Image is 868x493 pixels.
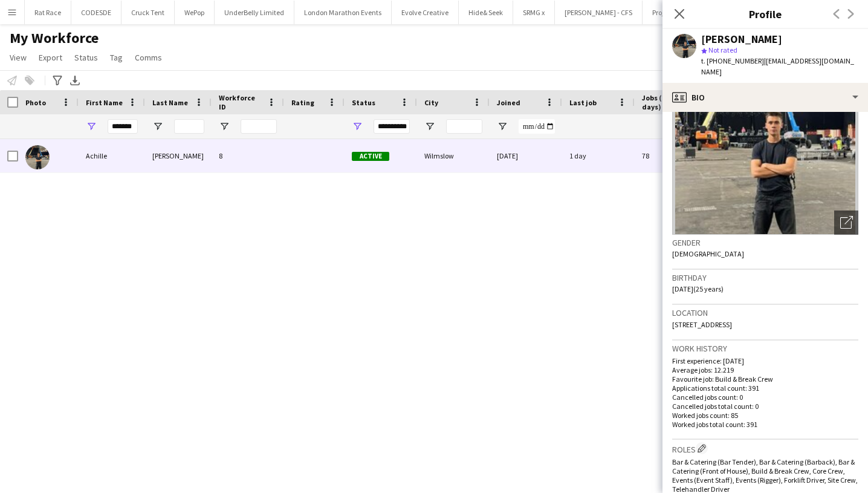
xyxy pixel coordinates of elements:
[86,121,97,132] button: Open Filter Menu
[135,52,162,63] span: Comms
[672,320,732,329] span: [STREET_ADDRESS]
[152,98,188,107] span: Last Name
[672,365,858,374] p: Average jobs: 12.219
[74,52,98,63] span: Status
[174,119,204,134] input: Last Name Filter Input
[672,393,858,402] p: Cancelled jobs count: 0
[39,52,62,63] span: Export
[294,1,392,24] button: London Marathon Events
[424,98,438,107] span: City
[642,93,691,111] span: Jobs (last 90 days)
[424,121,435,132] button: Open Filter Menu
[513,1,555,24] button: SRMG x
[672,272,858,283] h3: Birthday
[79,139,145,172] div: Achille
[672,307,858,318] h3: Location
[219,121,230,132] button: Open Filter Menu
[241,119,277,134] input: Workforce ID Filter Input
[672,411,858,420] p: Worked jobs count: 85
[569,98,597,107] span: Last job
[562,139,635,172] div: 1 day
[672,237,858,248] h3: Gender
[446,119,482,134] input: City Filter Input
[672,402,858,411] p: Cancelled jobs total count: 0
[68,73,82,88] app-action-btn: Export XLSX
[25,98,46,107] span: Photo
[10,52,27,63] span: View
[212,139,284,172] div: 8
[662,6,868,22] h3: Profile
[701,56,854,76] span: | [EMAIL_ADDRESS][DOMAIN_NAME]
[519,119,555,134] input: Joined Filter Input
[643,1,704,24] button: Project Power
[352,152,389,161] span: Active
[459,1,513,24] button: Hide& Seek
[701,56,764,65] span: t. [PHONE_NUMBER]
[105,50,128,65] a: Tag
[490,139,562,172] div: [DATE]
[50,73,65,88] app-action-btn: Advanced filters
[71,1,121,24] button: CODESDE
[10,29,99,47] span: My Workforce
[291,98,314,107] span: Rating
[25,1,71,24] button: Rat Race
[152,121,163,132] button: Open Filter Menu
[672,284,724,293] span: [DATE] (25 years)
[121,1,175,24] button: Cruck Tent
[86,98,123,107] span: First Name
[834,211,858,235] div: Open photos pop-in
[352,98,375,107] span: Status
[219,93,262,111] span: Workforce ID
[635,139,713,172] div: 78
[25,145,50,169] img: Achille Ramambason
[701,34,782,45] div: [PERSON_NAME]
[145,139,212,172] div: [PERSON_NAME]
[672,420,858,429] p: Worked jobs total count: 391
[70,50,103,65] a: Status
[417,139,490,172] div: Wilmslow
[555,1,643,24] button: [PERSON_NAME] - CFS
[108,119,138,134] input: First Name Filter Input
[672,384,858,393] p: Applications total count: 391
[34,50,67,65] a: Export
[672,343,858,354] h3: Work history
[352,121,363,132] button: Open Filter Menu
[110,52,123,63] span: Tag
[130,50,167,65] a: Comms
[497,98,520,107] span: Joined
[497,121,508,132] button: Open Filter Menu
[5,50,31,65] a: View
[672,53,858,235] img: Crew avatar or photo
[672,442,858,455] h3: Roles
[672,249,744,258] span: [DEMOGRAPHIC_DATA]
[175,1,215,24] button: WePop
[392,1,459,24] button: Evolve Creative
[708,45,737,54] span: Not rated
[215,1,294,24] button: UnderBelly Limited
[672,356,858,365] p: First experience: [DATE]
[672,374,858,384] p: Favourite job: Build & Break Crew
[662,83,868,112] div: Bio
